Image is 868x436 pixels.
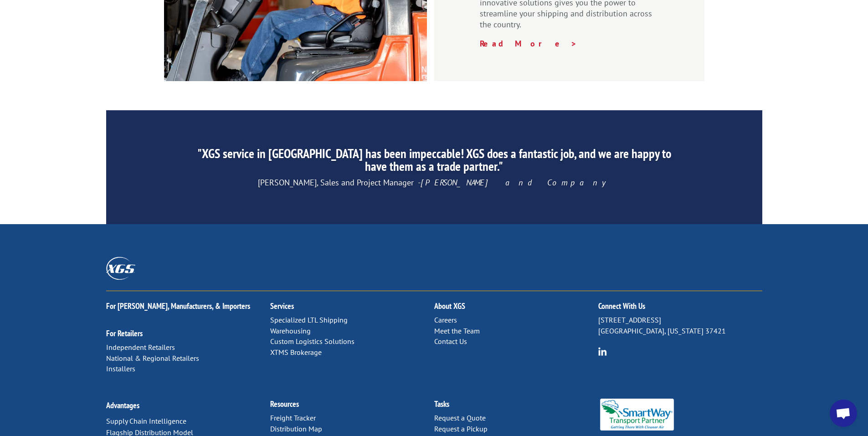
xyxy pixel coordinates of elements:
img: XGS_Logos_ALL_2024_All_White [106,257,135,279]
a: National & Regional Retailers [106,354,199,363]
a: Read More > [480,38,577,49]
a: Careers [434,315,457,324]
div: Open chat [830,400,857,427]
a: Services [270,301,294,311]
a: Specialized LTL Shipping [270,315,348,324]
em: [PERSON_NAME] and Company [421,177,611,188]
a: Installers [106,364,135,373]
h2: "XGS service in [GEOGRAPHIC_DATA] has been impeccable! XGS does a fantastic job, and we are happy... [191,147,676,177]
h2: Tasks [434,400,598,413]
a: For [PERSON_NAME], Manufacturers, & Importers [106,301,250,311]
a: Meet the Team [434,326,480,335]
a: About XGS [434,301,465,311]
a: Contact Us [434,337,467,346]
img: group-6 [598,347,607,356]
a: Request a Pickup [434,424,488,433]
p: [STREET_ADDRESS] [GEOGRAPHIC_DATA], [US_STATE] 37421 [598,315,762,337]
a: Supply Chain Intelligence [106,416,186,426]
a: Resources [270,399,299,409]
a: Custom Logistics Solutions [270,337,354,346]
a: XTMS Brokerage [270,348,322,357]
img: Smartway_Logo [598,399,676,431]
a: Distribution Map [270,424,322,433]
a: Independent Retailers [106,343,175,352]
a: Warehousing [270,326,311,335]
a: Advantages [106,400,139,410]
a: Freight Tracker [270,413,316,422]
a: For Retailers [106,328,143,339]
span: [PERSON_NAME], Sales and Project Manager - [258,177,611,188]
h2: Connect With Us [598,302,762,315]
a: Request a Quote [434,413,486,422]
